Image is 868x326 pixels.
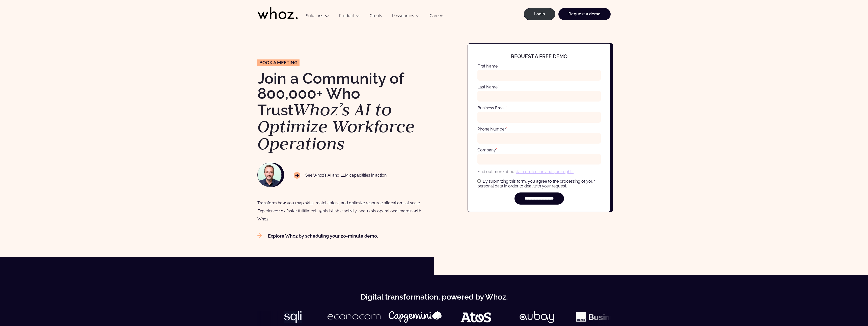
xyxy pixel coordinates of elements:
[477,148,497,152] label: Company
[257,233,378,239] a: Explore Whoz by scheduling your 20-minute demo.
[477,64,499,69] label: First Name
[257,98,415,154] em: Whoz’s AI to Optimize Workforce Operations
[365,13,387,20] a: Clients
[477,179,595,188] span: By submitting this form, you agree to the processing of your personal data in order to deal with ...
[524,8,555,20] a: Login
[294,172,387,179] p: See Whoz’s AI and LLM capabilities in action
[392,13,414,18] a: Ressources
[477,127,507,132] label: Phone Number
[558,8,611,20] a: Request a demo
[477,85,499,89] label: Last Name
[257,199,429,223] div: Transform how you map skills, match talent, and optimize resource allocation—at scale. Experience...
[259,60,297,65] span: Book a meeting
[334,13,365,20] button: Product
[339,13,354,18] a: Product
[387,13,425,20] button: Ressources
[257,71,429,152] h1: Join a Community of 800,000+ Who Trust
[301,13,334,20] button: Solutions
[484,54,595,59] h4: Request a free demo
[477,169,601,175] p: Find out more about .
[425,13,449,20] a: Careers
[258,163,281,187] img: NAWROCKI-Thomas.jpg
[361,292,508,301] strong: Digital transformation, powered by Whoz.
[516,169,574,174] a: data protection and your rights
[477,179,481,183] input: By submitting this form, you agree to the processing of your personal data in order to deal with ...
[477,106,507,110] label: Business Email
